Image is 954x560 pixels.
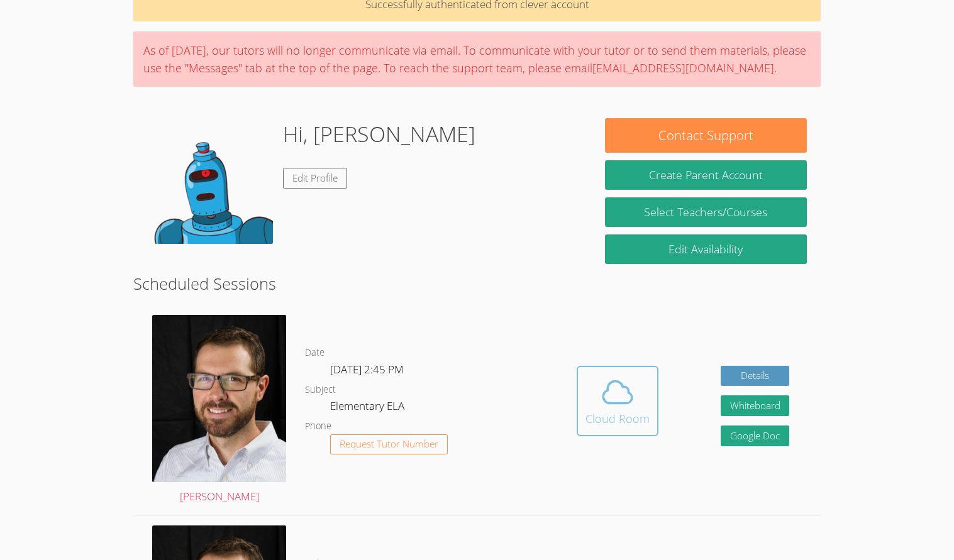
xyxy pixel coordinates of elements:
[283,168,347,189] a: Edit Profile
[305,382,336,398] dt: Subject
[133,272,820,295] h2: Scheduled Sessions
[340,439,438,449] span: Request Tutor Number
[330,397,407,419] dd: Elementary ELA
[305,419,331,434] dt: Phone
[721,366,790,387] a: Details
[721,395,790,416] button: Whiteboard
[133,31,820,87] div: As of [DATE], our tutors will no longer communicate via email. To communicate with your tutor or ...
[152,315,286,506] a: [PERSON_NAME]
[577,366,658,436] button: Cloud Room
[330,362,404,376] span: [DATE] 2:45 PM
[330,434,448,455] button: Request Tutor Number
[605,197,806,227] a: Select Teachers/Courses
[605,234,806,264] a: Edit Availability
[152,315,286,482] img: avatar.png
[605,160,806,190] button: Create Parent Account
[147,118,273,244] img: default.png
[283,118,475,150] h1: Hi, [PERSON_NAME]
[585,410,650,427] div: Cloud Room
[721,425,790,446] a: Google Doc
[605,118,806,153] button: Contact Support
[305,345,324,361] dt: Date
